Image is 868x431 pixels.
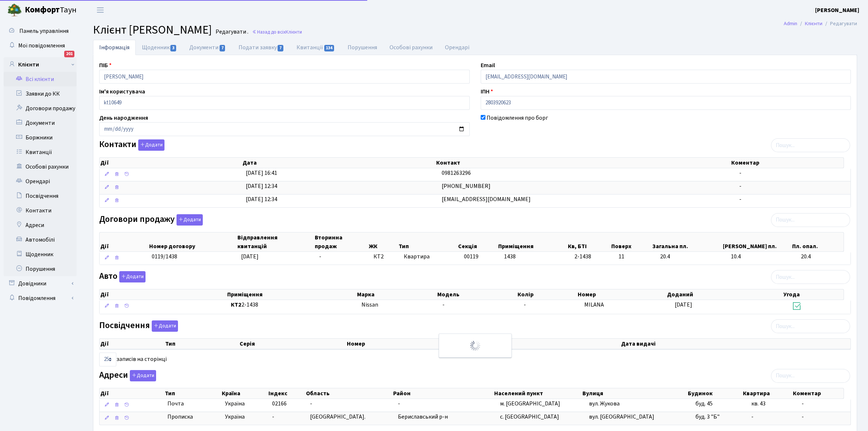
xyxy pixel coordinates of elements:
img: Обробка... [469,340,481,351]
th: Дії [100,232,148,251]
span: [DATE] 12:34 [246,182,277,190]
th: Контакт [435,158,731,168]
a: Додати [150,319,178,332]
a: Клієнти [805,20,822,27]
b: КТ2 [231,301,241,309]
th: Вулиця [582,388,687,399]
a: Квитанції [4,145,77,159]
button: Посвідчення [152,320,178,332]
label: Ім'я користувача [99,87,145,96]
th: Видано [472,339,620,349]
span: Клієнти [286,28,302,35]
span: с. [GEOGRAPHIC_DATA] [500,413,559,421]
th: Будинок [687,388,742,399]
input: Пошук... [771,270,850,284]
span: - [739,182,741,190]
nav: breadcrumb [773,16,868,31]
input: Пошук... [771,213,850,227]
a: Порушення [4,262,77,276]
a: Всі клієнти [4,72,77,86]
button: Договори продажу [177,214,203,226]
span: Nissan [361,301,378,309]
span: [DATE] 16:41 [246,169,277,177]
span: Квартира [404,253,458,261]
label: ПІБ [99,61,112,70]
span: 3 [170,45,176,51]
span: 2-1438 [574,253,612,261]
label: Договори продажу [99,214,203,226]
span: 10.4 [731,253,795,261]
span: - [272,413,274,421]
th: Квартира [742,388,792,399]
label: записів на сторінці [99,353,167,366]
a: Орендарі [439,40,476,55]
span: 20.4 [660,253,725,261]
th: Доданий [666,289,783,300]
th: Колір [517,289,577,300]
span: - [739,195,741,203]
span: [PHONE_NUMBER] [442,182,491,190]
label: Контакти [99,139,164,151]
a: Додати [136,138,164,151]
a: Щоденник [4,247,77,262]
span: [DATE] 12:34 [246,195,277,203]
th: Індекс [268,388,305,399]
button: Контакти [138,139,164,151]
a: Адреси [4,218,77,232]
a: Квитанції [290,40,341,55]
a: Додати [175,213,203,226]
th: Країна [221,388,268,399]
label: День народження [99,113,148,122]
span: 2-1438 [231,301,356,309]
a: Інформація [93,40,136,55]
th: Тип [164,388,221,399]
th: Угода [783,289,844,300]
span: Україна [225,400,266,408]
span: 11 [619,253,654,261]
span: 20.4 [801,253,848,261]
th: Пл. опал. [791,232,844,251]
a: Документи [4,116,77,130]
span: 0981263296 [442,169,471,177]
span: 00119 [464,253,478,261]
span: Почта [167,400,184,408]
span: 1438 [504,253,516,261]
span: - [319,253,321,261]
a: Admin [784,20,797,27]
span: Україна [225,413,266,421]
div: 201 [64,51,74,57]
th: Тип [398,232,457,251]
span: - [524,301,526,309]
a: Подати заявку [232,40,290,55]
span: Мої повідомлення [18,42,65,50]
th: Поверх [611,232,652,251]
a: Клієнти [4,57,77,72]
a: Договори продажу [4,101,77,116]
span: Таун [25,4,77,16]
th: Приміщення [497,232,567,251]
span: м. [GEOGRAPHIC_DATA] [500,400,560,408]
a: Орендарі [4,174,77,189]
button: Авто [119,271,146,282]
th: Коментар [792,388,844,399]
th: [PERSON_NAME] пл. [722,232,791,251]
span: - [398,400,400,408]
label: Повідомлення про борг [487,113,548,122]
span: - [751,413,753,421]
span: - [802,413,804,421]
a: Посвідчення [4,189,77,203]
th: Область [305,388,392,399]
span: 7 [220,45,225,51]
a: Заявки до КК [4,86,77,101]
a: Особові рахунки [383,40,439,55]
th: Номер [577,289,666,300]
button: Переключити навігацію [91,4,109,16]
span: [DATE] [675,301,692,309]
span: - [442,301,445,309]
a: [PERSON_NAME] [815,6,859,15]
span: [GEOGRAPHIC_DATA]. [310,413,365,421]
th: Дії [100,388,164,399]
th: Тип [164,339,239,349]
a: Документи [183,40,232,55]
th: Серія [239,339,346,349]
